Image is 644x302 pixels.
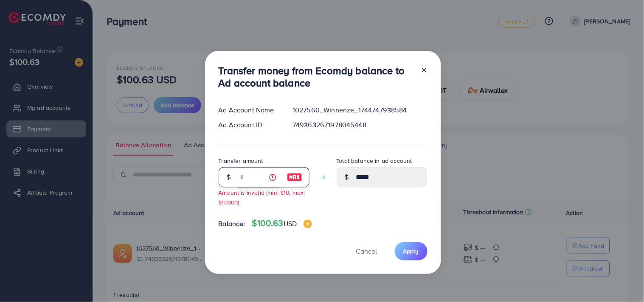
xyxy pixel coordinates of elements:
[403,247,419,255] span: Apply
[284,219,297,228] span: USD
[395,242,427,260] button: Apply
[286,105,434,115] div: 1027560_Winnerize_1744747938584
[337,157,412,165] label: Total balance in ad account
[219,188,305,206] small: Amount is invalid (min: $10, max: $10000)
[356,246,377,256] span: Cancel
[219,157,263,165] label: Transfer amount
[287,172,302,182] img: image
[304,220,312,228] img: image
[252,218,312,229] h4: $100.63
[608,264,638,296] iframe: Chat
[346,242,388,260] button: Cancel
[212,105,286,115] div: Ad Account Name
[212,120,286,130] div: Ad Account ID
[219,64,414,89] h3: Transfer money from Ecomdy balance to Ad account balance
[286,120,434,130] div: 7493632671978045448
[219,219,245,229] span: Balance:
